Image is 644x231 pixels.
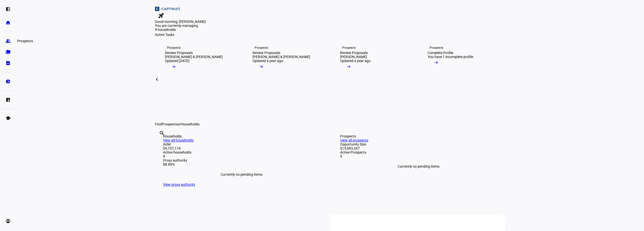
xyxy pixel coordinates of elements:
[155,20,505,24] div: Good morning, [PERSON_NAME]
[340,158,497,174] div: Currently no pending items
[163,162,320,166] div: 88.89%
[340,51,368,55] div: Review Proposals
[165,55,223,59] div: [PERSON_NAME] & [PERSON_NAME]
[163,138,194,142] a: View all households
[340,150,497,154] div: Active Prospects
[15,38,35,44] div: Prospects
[163,154,320,158] div: 9
[165,51,193,55] div: Review Proposals
[6,116,11,121] eth-mat-symbol: school
[245,37,328,122] a: ProspectsReview Proposals[PERSON_NAME] & [PERSON_NAME]Updated a year ago
[3,58,13,68] a: bid_landscape
[342,46,356,50] div: Prospects
[6,218,11,223] eth-mat-symbol: account_circle
[163,150,320,154] div: Active households
[3,47,13,57] a: folder_copy
[420,37,503,122] a: ProspectsComplete ProfileYou have 1 incomplete profile
[159,137,160,143] input: Enter name of prospect or household
[6,61,11,66] eth-mat-symbol: bid_landscape
[346,64,351,69] mat-icon: arrow_right_alt
[253,51,280,55] div: Review Proposals
[340,59,371,63] div: Updated a year ago
[255,46,268,50] div: Prospects
[171,64,176,69] mat-icon: arrow_right_alt
[428,51,453,55] div: Complete Profile
[155,33,505,37] div: Active Tasks
[6,38,11,43] eth-mat-symbol: group
[340,154,497,158] div: 5
[167,46,181,50] div: Prospects
[6,20,11,25] eth-mat-symbol: home
[259,64,264,69] mat-icon: arrow_right_alt
[162,122,178,126] span: Prospects
[253,55,310,59] div: [PERSON_NAME] & [PERSON_NAME]
[6,79,11,84] eth-mat-symbol: pie_chart
[434,60,439,65] mat-icon: arrow_right_alt
[3,36,13,46] a: group
[253,59,283,63] div: Updated a year ago
[3,76,13,86] a: pie_chart
[163,146,320,150] div: $9,757,174
[163,182,195,187] a: View proxy authority
[163,158,320,162] div: Proxy authority
[340,55,367,59] div: [PERSON_NAME]
[155,24,198,28] span: You are currently managing
[157,37,240,122] a: ProspectsReview Proposals[PERSON_NAME] & [PERSON_NAME]Updated [DATE]
[158,13,164,19] mat-icon: rocket_launch
[6,97,11,102] eth-mat-symbol: list_alt_add
[155,122,505,126] div: Find or
[181,122,199,126] span: Households
[340,134,497,138] div: Prospects
[340,138,368,142] a: View all prospects
[428,55,473,59] div: You have 1 incomplete profile
[163,142,320,146] div: AUM
[332,37,416,122] a: ProspectsReview Proposals[PERSON_NAME]Updated a year ago
[3,18,13,28] a: home
[340,146,497,150] div: $15,683,357
[159,130,165,136] mat-icon: search
[163,134,320,138] div: Households
[165,59,189,63] div: Updated [DATE]
[154,76,160,82] mat-icon: chevron_left
[163,166,320,182] div: Currently no pending items
[430,46,443,50] div: Prospects
[155,28,205,33] div: 9 households
[340,142,497,146] div: Opportunity Size
[6,50,11,55] eth-mat-symbol: folder_copy
[6,7,11,12] eth-mat-symbol: left_panel_open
